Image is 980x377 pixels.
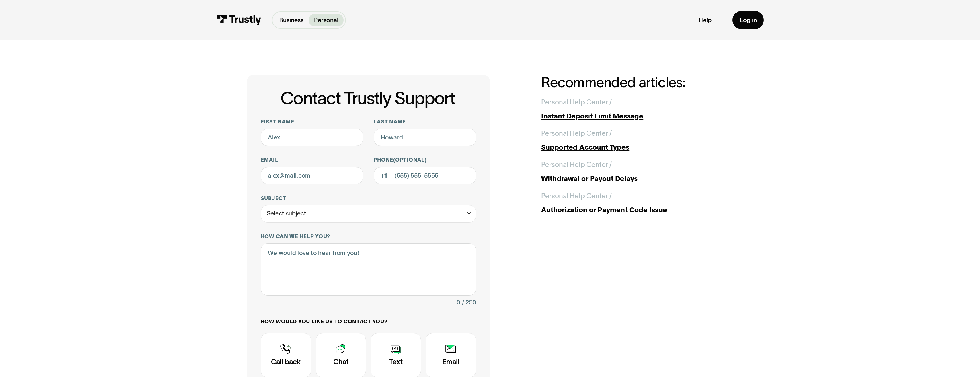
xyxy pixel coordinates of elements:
span: (Optional) [393,157,426,163]
div: Supported Account Types [541,142,733,153]
a: Personal Help Center /Instant Deposit Limit Message [541,97,733,121]
div: Personal Help Center / [541,128,612,139]
h2: Recommended articles: [541,75,733,90]
div: 0 [457,297,460,308]
div: Personal Help Center / [541,97,612,107]
div: Authorization or Payment Code Issue [541,205,733,215]
label: Email [261,156,363,163]
a: Personal Help Center /Authorization or Payment Code Issue [541,191,733,215]
div: / 250 [462,297,476,308]
a: Help [699,16,712,24]
input: Howard [374,129,476,146]
a: Personal [309,14,343,26]
label: How can we help you? [261,233,476,240]
label: Subject [261,195,476,202]
div: Instant Deposit Limit Message [541,111,733,121]
a: Log in [732,11,763,29]
input: (555) 555-5555 [374,167,476,184]
div: Personal Help Center / [541,160,612,170]
a: Personal Help Center /Supported Account Types [541,128,733,153]
div: Personal Help Center / [541,191,612,201]
a: Business [274,14,309,26]
img: Trustly Logo [216,15,262,25]
label: Last name [374,118,476,125]
div: Select subject [267,208,306,219]
div: Select subject [261,205,476,223]
input: Alex [261,129,363,146]
p: Personal [314,15,338,25]
div: Log in [740,16,757,24]
div: Withdrawal or Payout Delays [541,174,733,184]
label: How would you like us to contact you? [261,318,476,325]
input: alex@mail.com [261,167,363,184]
label: Phone [374,156,476,163]
label: First name [261,118,363,125]
h1: Contact Trustly Support [260,89,476,108]
a: Personal Help Center /Withdrawal or Payout Delays [541,160,733,184]
p: Business [279,15,303,25]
